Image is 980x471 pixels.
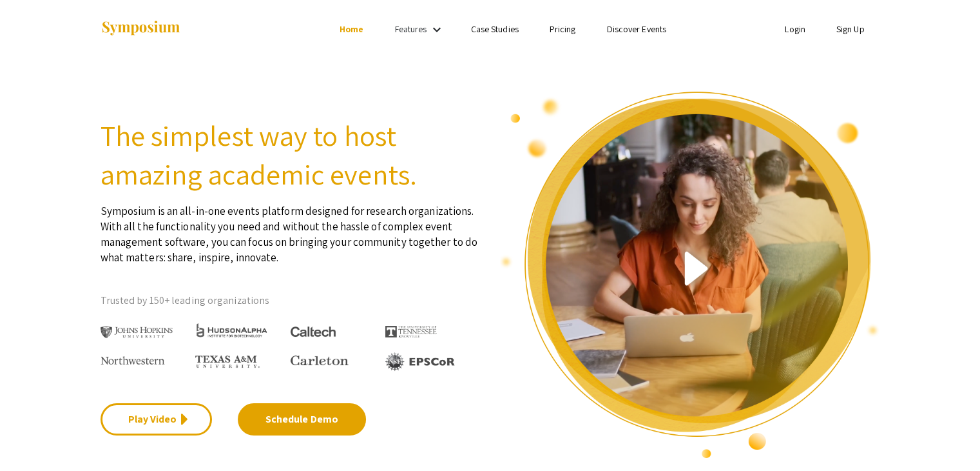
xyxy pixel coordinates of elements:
p: Symposium is an all-in-one events platform designed for research organizations. With all the func... [101,194,481,265]
p: Trusted by 150+ leading organizations [101,291,481,310]
a: Features [395,23,427,35]
img: EPSCOR [385,352,456,371]
h2: The simplest way to host amazing academic events. [101,116,481,194]
a: Pricing [550,23,576,35]
img: video overview of Symposium [500,90,880,459]
img: Northwestern [101,356,165,364]
a: Play Video [101,403,212,436]
a: Login [785,23,805,35]
mat-icon: Expand Features list [429,22,445,37]
img: Johns Hopkins University [101,326,173,339]
a: Case Studies [471,23,519,35]
img: Carleton [291,356,349,366]
img: Symposium by ForagerOne [101,20,181,37]
a: Home [340,23,363,35]
a: Schedule Demo [238,403,366,436]
iframe: Chat [10,413,55,461]
img: Caltech [291,326,336,337]
img: Texas A&M University [195,356,260,368]
a: Sign Up [836,23,865,35]
a: Discover Events [606,23,666,35]
img: HudsonAlpha [195,323,268,337]
img: The University of Tennessee [385,326,437,337]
